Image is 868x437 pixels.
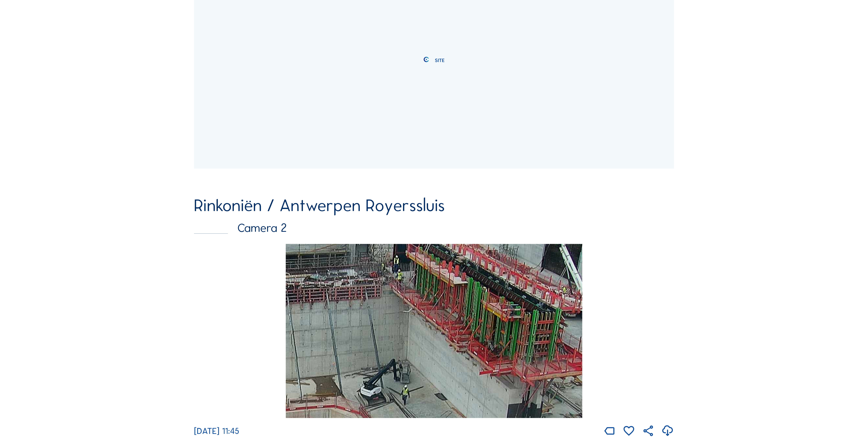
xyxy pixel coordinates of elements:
div: Rinkoniën / Antwerpen Royerssluis [194,197,674,214]
div: Camera 2 [194,222,674,234]
span: [DATE] 11:45 [194,426,239,436]
img: logo_text [435,59,444,62]
img: logo_pic [424,56,428,61]
img: Image [286,244,582,418]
